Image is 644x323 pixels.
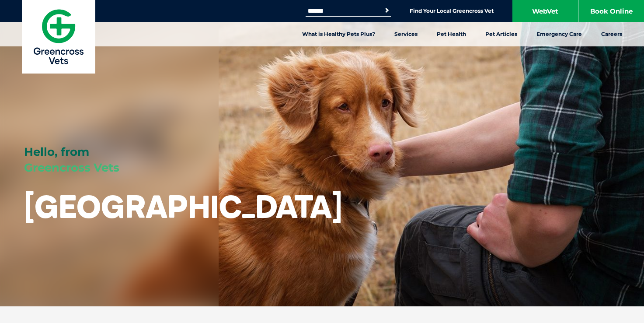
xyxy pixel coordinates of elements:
a: What is Healthy Pets Plus? [292,22,385,46]
a: Pet Articles [476,22,527,46]
span: Greencross Vets [24,161,119,175]
a: Services [385,22,427,46]
a: Emergency Care [527,22,592,46]
button: Search [383,6,391,15]
a: Find Your Local Greencross Vet [410,7,494,14]
a: Pet Health [427,22,476,46]
h1: [GEOGRAPHIC_DATA] [24,189,342,224]
a: Careers [592,22,632,46]
span: Hello, from [24,145,89,159]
